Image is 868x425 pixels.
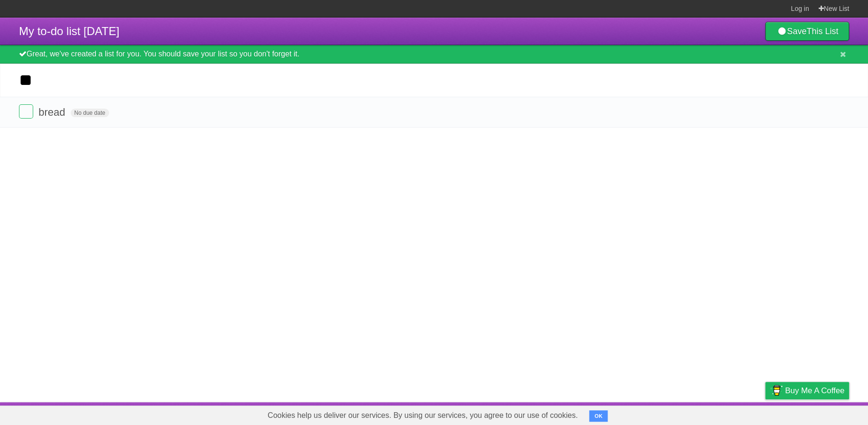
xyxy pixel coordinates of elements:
span: Cookies help us deliver our services. By using our services, you agree to our use of cookies. [258,406,587,425]
a: Developers [670,405,709,423]
span: My to-do list [DATE] [19,25,120,37]
a: Privacy [753,405,777,423]
a: About [639,405,659,423]
a: Suggest a feature [789,405,849,423]
a: Buy me a coffee [765,382,849,399]
span: Buy me a coffee [785,382,844,399]
b: This List [806,27,838,36]
button: OK [589,410,608,422]
label: Done [19,104,33,119]
span: No due date [71,109,109,117]
a: SaveThis List [765,22,849,41]
a: Terms [720,405,741,423]
img: Buy me a coffee [770,382,783,398]
span: bread [38,106,67,118]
